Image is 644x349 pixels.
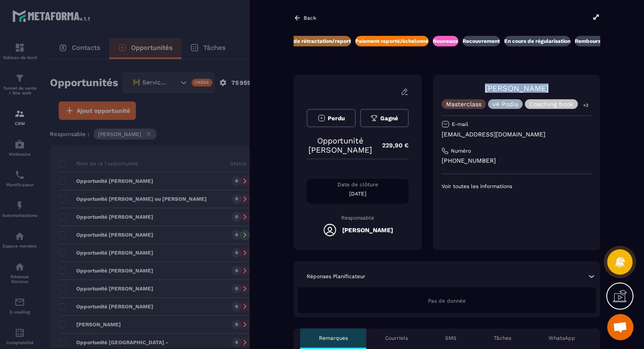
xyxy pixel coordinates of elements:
[373,137,409,154] p: 229,90 €
[442,157,591,165] p: [PHONE_NUMBER]
[442,130,591,139] p: [EMAIL_ADDRESS][DOMAIN_NAME]
[442,183,591,190] p: Voir toutes les informations
[494,335,511,342] p: Tâches
[355,38,428,45] p: Paiement reporté/échelonné
[268,38,351,45] p: Demande de rétractation/report
[307,273,365,280] p: Réponses Planificateur
[307,215,409,221] p: Responsable
[328,115,345,122] span: Perdu
[380,115,398,122] span: Gagné
[548,335,575,342] p: WhatsApp
[492,101,518,107] p: v4 Podia
[307,181,409,188] p: Date de clôture
[428,298,466,304] span: Pas de donnée
[319,335,348,342] p: Remarques
[504,38,570,45] p: En cours de régularisation
[607,314,633,340] a: Ouvrir le chat
[360,109,409,127] button: Gagné
[307,109,356,127] button: Perdu
[304,15,316,21] p: Back
[575,38,623,45] p: Remboursé/annulé
[307,190,409,197] p: [DATE]
[445,335,456,342] p: SMS
[307,136,373,154] p: Opportunité [PERSON_NAME]
[385,335,408,342] p: Courriels
[452,121,468,128] p: E-mail
[529,101,573,107] p: Coaching book
[485,84,548,93] a: [PERSON_NAME]
[451,147,471,154] p: Numéro
[463,38,500,45] p: Recouvrement
[433,38,458,45] p: Nouveaux
[342,227,393,234] h5: [PERSON_NAME]
[580,101,591,110] p: +3
[446,101,481,107] p: Masterclass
